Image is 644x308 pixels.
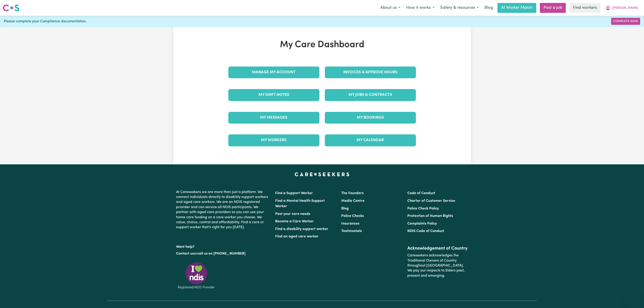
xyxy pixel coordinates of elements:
[176,188,270,232] p: At Careseekers we are more than just a platform. We connect individuals directly to disability su...
[325,134,416,146] a: My Calendar
[275,212,310,216] a: Post your care needs
[197,252,245,255] a: call us on [PHONE_NUMBER]
[407,191,435,195] a: Code of Conduct
[403,3,437,13] button: How it works
[325,112,416,124] a: My Bookings
[295,172,349,176] a: Careseekers home page
[176,249,270,258] p: or
[407,222,437,225] a: Complaints Policy
[176,243,270,249] p: Want help?
[275,235,319,238] a: Find an aged care worker
[228,67,319,78] a: Manage My Account
[540,3,566,13] a: Post a job
[228,112,319,124] a: My Messages
[275,199,325,208] a: Find a Mental Health Support Worker
[275,227,328,231] a: Find a disability support worker
[226,39,419,50] h1: My Care Dashboard
[325,89,416,101] a: My Jobs & Contracts
[325,67,416,78] a: Invoices & Approve Hours
[482,3,496,13] a: Blog
[377,3,403,13] button: About us
[497,3,536,13] a: AI Worker Match
[4,19,87,24] span: Please complete your Compliance documentation.
[407,229,444,233] a: NDIS Code of Conduct
[341,207,349,210] a: Blog
[407,207,439,210] a: Police Check Policy
[228,89,319,101] a: My Shift Notes
[602,3,641,13] button: My Account
[341,229,362,233] a: Testimonials
[612,6,638,11] span: [PERSON_NAME]
[407,246,468,251] h2: Acknowledgement of Country
[176,252,194,255] a: Contact us
[437,3,482,13] button: Safety & resources
[569,3,600,13] a: Find workers
[611,18,640,25] a: Complete Now
[275,220,314,223] a: Become a Care Worker
[228,134,319,146] a: My Workers
[407,214,453,218] a: Protection of Human Rights
[3,4,19,12] img: Careseekers logo
[341,222,359,225] a: Insurances
[341,191,364,195] a: The Founders
[341,199,364,203] a: Media Centre
[407,199,455,203] a: Charter of Customer Service
[275,191,313,195] a: Find a Support Worker
[341,214,364,218] a: Police Checks
[3,3,19,13] a: Careseekers logo
[626,290,640,304] iframe: Button to launch messaging window, conversation in progress
[176,262,217,290] img: Registered NDIS provider
[407,251,468,280] p: Careseekers acknowledges the Traditional Owners of Country throughout [GEOGRAPHIC_DATA]. We pay o...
